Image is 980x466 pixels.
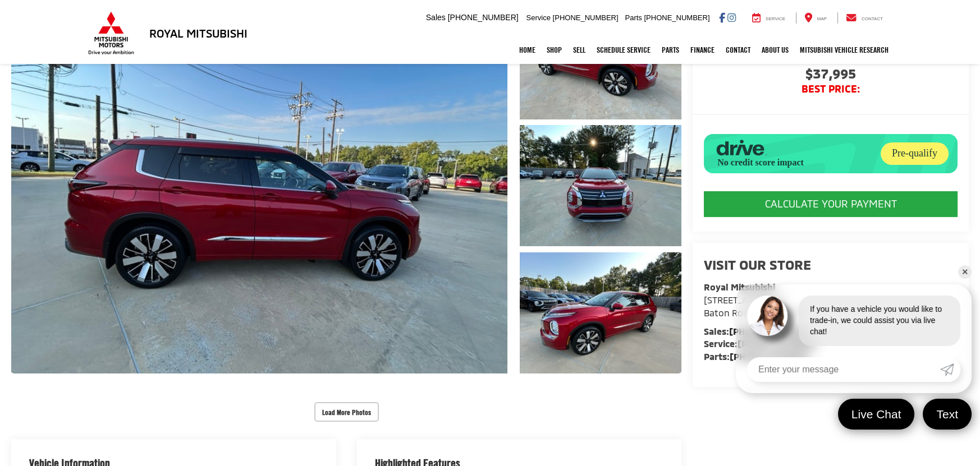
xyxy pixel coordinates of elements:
span: Parts [625,13,642,22]
img: Mitsubishi [86,11,136,55]
button: Load More Photos [314,402,379,422]
a: [PHONE_NUMBER] [730,351,809,362]
a: [STREET_ADDRESS] Baton Rouge,LA 70815 [704,294,803,318]
a: Contact [720,36,756,64]
a: Mitsubishi Vehicle Research [794,36,894,64]
strong: Royal Mitsubishi [704,282,775,292]
a: Instagram: Click to visit our Instagram page [727,13,736,22]
span: , [704,307,803,318]
a: Map [796,12,835,24]
img: Agent profile photo [747,296,787,336]
span: Service [526,13,551,22]
a: Sell [567,36,591,64]
span: Service [766,16,785,21]
a: Live Chat [838,399,915,430]
h2: Visit our Store [704,257,958,272]
span: [PHONE_NUMBER] [644,13,709,22]
a: Expand Photo 3 [520,252,681,373]
a: [PHONE_NUMBER] [729,326,808,336]
div: If you have a vehicle you would like to trade-in, we could assist you via live chat! [799,296,960,346]
span: BEST PRICE: [704,84,958,95]
input: Enter your message [747,357,940,382]
a: Finance [685,36,720,64]
strong: Service: [704,338,817,349]
strong: Sales: [704,326,808,336]
span: Contact [862,16,883,21]
span: Baton Rouge [704,307,759,318]
h3: Royal Mitsubishi [149,27,248,39]
strong: Parts: [704,351,809,362]
a: Parts: Opens in a new tab [656,36,685,64]
a: Service [744,12,794,24]
a: Submit [940,357,960,382]
a: Contact [837,12,891,24]
: CALCULATE YOUR PAYMENT [704,191,958,217]
span: Map [817,16,827,21]
a: Expand Photo 2 [520,125,681,246]
span: [STREET_ADDRESS] [704,294,784,305]
img: 2025 Mitsubishi Outlander SEL [518,124,683,247]
a: Schedule Service: Opens in a new tab [591,36,656,64]
a: Home [514,36,541,64]
span: [PHONE_NUMBER] [553,13,619,22]
span: Text [931,407,964,422]
a: Text [923,399,972,430]
span: Sales [426,13,446,22]
a: Shop [541,36,567,64]
a: Facebook: Click to visit our Facebook page [719,13,725,22]
span: $37,995 [704,67,958,84]
img: 2025 Mitsubishi Outlander SEL [518,251,683,375]
span: [PHONE_NUMBER] [448,13,519,22]
a: About Us [756,36,794,64]
span: Live Chat [846,407,907,422]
